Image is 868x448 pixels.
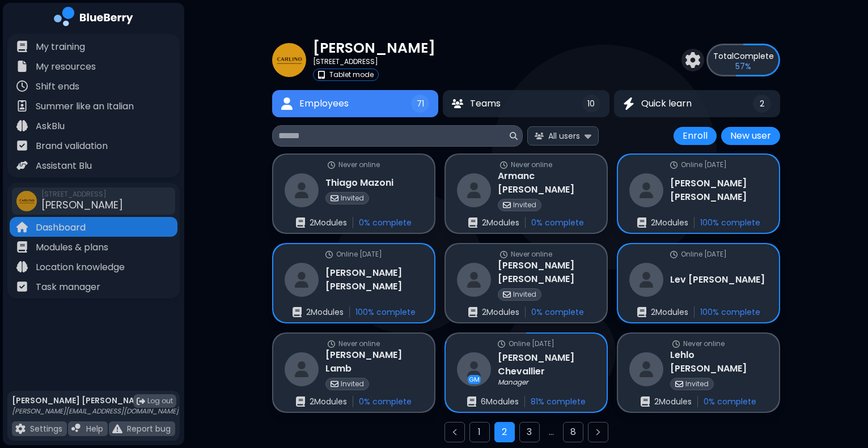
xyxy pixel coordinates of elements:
h3: Armanc [PERSON_NAME] [498,169,595,197]
button: Previous page [444,422,465,442]
img: online status [672,340,680,348]
a: online statusNever onlinerestaurant[PERSON_NAME] LambinvitedInvitedenrollments2Modules0% complete [272,332,435,413]
p: 100 % complete [700,217,760,228]
a: online statusOnline [DATE]restaurant[PERSON_NAME] [PERSON_NAME]enrollments2Modules100% complete [617,153,780,234]
p: Online [DATE] [509,339,554,348]
p: Online [DATE] [681,250,727,259]
img: enrollments [467,396,476,407]
a: online statusNever onlinerestaurant[PERSON_NAME] [PERSON_NAME]invitedInvitedenrollments2Modules0%... [444,243,608,323]
img: invited [503,201,511,209]
span: Employees [299,97,349,110]
img: Quick learn [623,97,634,110]
button: New user [721,127,780,145]
span: 71 [417,99,424,109]
img: restaurant [629,173,663,207]
img: restaurant [629,263,663,297]
p: Summer like an Italian [36,100,134,113]
img: file icon [16,281,28,292]
button: All users [527,126,599,145]
img: file icon [71,424,82,434]
p: Shift ends [36,80,79,93]
button: Enroll [674,127,717,145]
img: enrollments [293,307,302,317]
img: company logo [54,7,133,30]
p: 6 Module s [481,396,519,407]
p: Never online [338,339,380,348]
a: tabletTablet mode [313,69,435,81]
p: 2 Module s [482,307,519,317]
h3: [PERSON_NAME] [PERSON_NAME] [498,259,595,286]
p: Never online [511,250,552,259]
img: enrollments [468,217,477,228]
a: online statusOnline [DATE]restaurantGM[PERSON_NAME] ChevallierManagerenrollments6Modules81% complete [444,332,608,413]
p: 0 % complete [359,396,412,407]
span: Quick learn [641,97,692,110]
p: Assistant Blu [36,159,92,173]
p: 81 % complete [531,396,586,407]
img: file icon [16,100,28,112]
h3: [PERSON_NAME] [PERSON_NAME] [670,177,768,204]
a: online statusNever onlinerestaurantThiago MazoniinvitedInvitedenrollments2Modules0% complete [272,153,435,234]
img: enrollments [296,396,305,407]
p: 0 % complete [531,307,584,317]
img: file icon [15,424,26,434]
img: online status [670,251,678,258]
p: Dashboard [36,221,86,234]
p: Manager [498,378,528,387]
img: enrollments [637,307,646,317]
img: invited [675,380,683,388]
img: enrollments [468,307,477,317]
a: online statusNever onlinerestaurantLehlo [PERSON_NAME]invitedInvitedenrollments2Modules0% complete [617,332,780,413]
p: [PERSON_NAME][EMAIL_ADDRESS][DOMAIN_NAME] [12,407,179,416]
p: Never online [683,339,725,348]
p: 0 % complete [359,217,412,228]
img: file icon [16,41,28,52]
p: 2 Module s [306,307,344,317]
button: Go to page 1 [469,422,490,442]
img: company thumbnail [16,191,37,211]
p: [PERSON_NAME] [313,39,435,57]
img: file icon [16,221,28,233]
a: online statusNever onlinerestaurantArmanc [PERSON_NAME]invitedInvitedenrollments2Modules0% complete [444,153,608,234]
p: 0 % complete [531,217,584,228]
span: All users [548,131,580,141]
p: Online [DATE] [681,160,727,169]
span: Log out [147,396,173,406]
p: 100 % complete [355,307,416,317]
p: Invited [341,379,364,389]
img: online status [325,251,333,258]
p: Complete [713,51,774,61]
img: search icon [510,132,518,140]
img: tablet [318,71,325,79]
p: 2 Module s [651,307,688,317]
img: restaurant [285,173,319,207]
img: enrollments [641,396,650,407]
p: My resources [36,60,96,74]
img: online status [670,161,678,169]
p: Help [86,424,103,434]
p: Report bug [127,424,171,434]
p: GM [469,376,480,383]
img: logout [137,397,145,406]
p: Invited [513,200,536,210]
img: file icon [16,61,28,72]
span: Total [713,50,734,62]
p: My training [36,40,85,54]
p: 2 Module s [651,217,688,228]
img: enrollments [296,217,305,228]
p: Invited [341,194,364,203]
img: file icon [16,241,28,253]
p: Never online [511,160,552,169]
img: file icon [16,160,28,171]
img: online status [500,161,507,169]
p: [PERSON_NAME] [PERSON_NAME] [12,395,179,406]
p: Invited [513,290,536,299]
p: Settings [30,424,62,434]
a: online statusOnline [DATE]restaurantLev [PERSON_NAME]enrollments2Modules100% complete [617,243,780,323]
h3: Lev [PERSON_NAME] [670,273,765,287]
p: Tablet mode [329,70,374,79]
img: expand [585,130,591,141]
span: ... [544,425,558,439]
img: invited [503,291,511,298]
img: file icon [16,261,28,272]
